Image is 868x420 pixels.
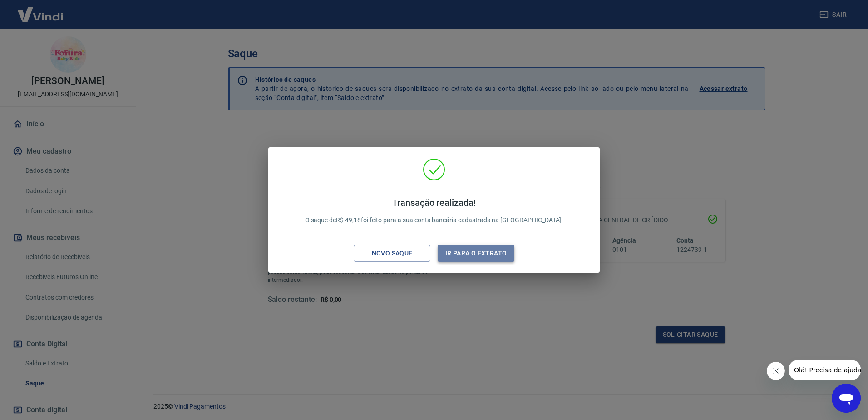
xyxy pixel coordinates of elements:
[305,197,563,225] p: O saque de R$ 49,18 foi feito para a sua conta bancária cadastrada na [GEOGRAPHIC_DATA].
[354,245,430,262] button: Novo saque
[832,384,861,413] iframe: Botão para abrir a janela de mensagens
[305,197,563,208] h4: Transação realizada!
[361,248,424,259] div: Novo saque
[438,245,514,262] button: Ir para o extrato
[5,6,76,14] span: Olá! Precisa de ajuda?
[767,362,785,380] iframe: Fechar mensagem
[789,360,861,380] iframe: Mensagem da empresa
